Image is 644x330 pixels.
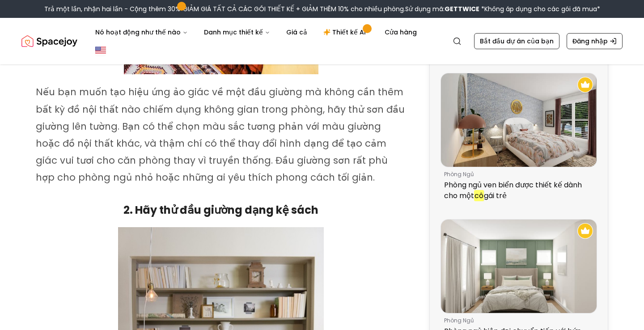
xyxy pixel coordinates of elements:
[441,73,597,167] img: Phòng ngủ ven biển được thiết kế dành cho một cô gái trẻ
[445,4,479,13] font: GETTWICE
[123,203,318,217] font: 2. Hãy thử đầu giường dạng kệ sách
[44,4,180,13] font: Trả một lần, nhận hai lần - Cộng thêm 30%
[316,23,376,41] a: Thiết kế AI
[444,170,474,178] font: phòng ngủ
[444,317,474,324] font: phòng ngủ
[21,18,623,64] nav: Toàn cầu
[441,220,597,313] img: Phòng ngủ hiện đại chuyển tiếp với bức tường điểm nhấn màu xanh lá cây xô thơm
[204,28,263,37] font: Danh mục thiết kế
[577,77,593,93] img: Thiết kế Spacejoy được đề xuất - Phòng ngủ ven biển dành cho cô gái trẻ
[95,28,181,37] font: Nó hoạt động như thế nào
[36,85,405,184] font: Nếu bạn muốn tạo hiệu ứng ảo giác về một đầu giường mà không cần thêm bất kỳ đồ nội thất nào chiế...
[21,32,77,50] img: Logo Spacejoy
[474,33,559,49] a: Bắt đầu dự án của bạn
[385,28,417,37] font: Cửa hàng
[183,4,405,13] font: GIẢM GIÁ TẤT CẢ CÁC GÓI THIẾT KẾ + GIẢM THÊM 10% cho nhiều phòng.
[197,23,277,41] button: Danh mục thiết kế
[279,23,314,41] a: Giá cả
[286,28,307,37] font: Giá cả
[577,223,593,239] img: Thiết kế Spacejoy được đề xuất - Phòng ngủ chuyển tiếp hiện đại với bức tường điểm nhấn màu xanh ...
[332,28,366,37] font: Thiết kế AI
[572,37,608,46] font: Đăng nhập
[377,23,424,41] a: Cửa hàng
[481,4,600,13] font: *Không áp dụng cho các gói đã mua*
[444,180,582,201] font: Phòng ngủ ven biển được thiết kế dành cho một gái trẻ
[474,190,484,201] em: cô
[567,33,623,49] a: Đăng nhập
[88,23,195,41] button: Nó hoạt động như thế nào
[95,45,106,55] img: Hoa Kỳ
[88,23,424,41] nav: Chủ yếu
[480,37,554,46] font: Bắt đầu dự án của bạn
[441,73,597,205] a: Phòng ngủ ven biển được thiết kế dành cho một cô gái trẻThiết kế Spacejoy được đề xuất - Phòng ng...
[405,4,445,13] font: Sử dụng mã:
[21,32,77,50] a: Spacejoy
